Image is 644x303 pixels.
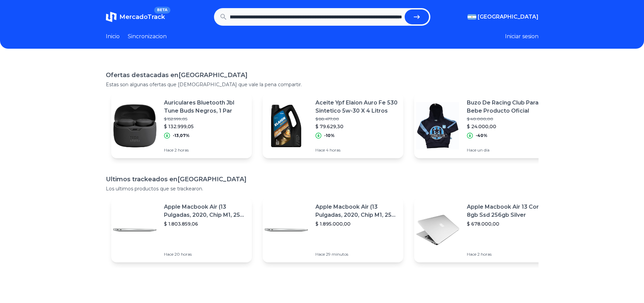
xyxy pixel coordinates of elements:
h1: Ofertas destacadas en [GEOGRAPHIC_DATA] [106,70,539,80]
a: Featured imageAuriculares Bluetooth Jbl Tune Buds Negros, 1 Par$ 152.999,05$ 132.999,05-13,07%Hac... [111,93,252,158]
p: Hace 20 horas [164,252,246,257]
img: Featured image [263,102,310,149]
p: $ 132.999,05 [164,123,246,130]
p: Los ultimos productos que se trackearon. [106,185,539,192]
a: MercadoTrackBETA [106,11,165,22]
p: Hace 4 horas [315,147,398,153]
img: Featured image [414,206,461,254]
p: Estas son algunas ofertas que [DEMOGRAPHIC_DATA] que vale la pena compartir. [106,81,539,88]
p: -10% [324,133,335,138]
a: Featured imageApple Macbook Air 13 Core I5 8gb Ssd 256gb Silver$ 678.000,00Hace 2 horas [414,197,555,262]
p: $ 24.000,00 [467,123,549,130]
p: $ 40.000,00 [467,116,549,122]
a: Inicio [106,32,120,41]
p: Hace 2 horas [467,252,549,257]
p: $ 1.803.859,06 [164,220,246,227]
p: $ 1.895.000,00 [315,220,398,227]
p: Buzo De Racing Club Para Bebe Producto Oficial [467,99,549,115]
img: Featured image [414,102,461,149]
a: Featured imageApple Macbook Air (13 Pulgadas, 2020, Chip M1, 256 Gb De Ssd, 8 Gb De Ram) - Plata$... [263,197,403,262]
p: Hace 29 minutos [315,252,398,257]
p: -40% [476,133,487,138]
img: Featured image [111,206,159,254]
p: Apple Macbook Air (13 Pulgadas, 2020, Chip M1, 256 Gb De Ssd, 8 Gb De Ram) - Plata [315,203,398,219]
p: Hace 2 horas [164,147,246,153]
p: Aceite Ypf Elaion Auro Fe 530 Sintetico 5w-30 X 4 Litros [315,99,398,115]
a: Sincronizacion [128,32,167,41]
img: Featured image [111,102,159,149]
p: -13,07% [173,133,190,138]
img: Argentina [468,14,476,20]
p: Apple Macbook Air (13 Pulgadas, 2020, Chip M1, 256 Gb De Ssd, 8 Gb De Ram) - Plata [164,203,246,219]
img: MercadoTrack [106,11,117,22]
p: $ 88.477,00 [315,116,398,122]
span: MercadoTrack [119,13,165,21]
button: [GEOGRAPHIC_DATA] [468,13,539,21]
a: Featured imageBuzo De Racing Club Para Bebe Producto Oficial$ 40.000,00$ 24.000,00-40%Hace un día [414,93,555,158]
p: $ 152.999,05 [164,116,246,122]
p: Hace un día [467,147,549,153]
span: BETA [154,7,170,14]
p: Auriculares Bluetooth Jbl Tune Buds Negros, 1 Par [164,99,246,115]
a: Featured imageAceite Ypf Elaion Auro Fe 530 Sintetico 5w-30 X 4 Litros$ 88.477,00$ 79.629,30-10%H... [263,93,403,158]
p: $ 79.629,30 [315,123,398,130]
img: Featured image [263,206,310,254]
button: Iniciar sesion [505,32,539,41]
span: [GEOGRAPHIC_DATA] [478,13,539,21]
p: Apple Macbook Air 13 Core I5 8gb Ssd 256gb Silver [467,203,549,219]
h1: Ultimos trackeados en [GEOGRAPHIC_DATA] [106,174,539,184]
a: Featured imageApple Macbook Air (13 Pulgadas, 2020, Chip M1, 256 Gb De Ssd, 8 Gb De Ram) - Plata$... [111,197,252,262]
p: $ 678.000,00 [467,220,549,227]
